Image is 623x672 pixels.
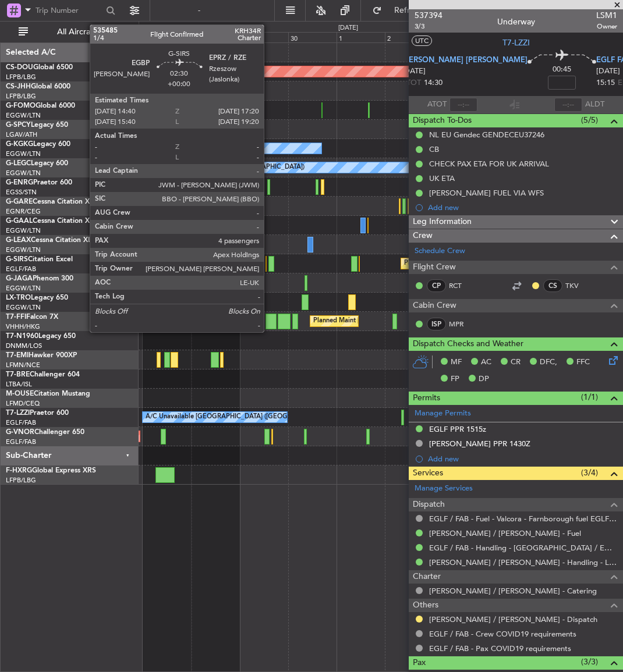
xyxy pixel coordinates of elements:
[413,392,440,405] span: Permits
[6,237,31,244] span: G-LEAX
[451,357,462,368] span: MF
[6,333,38,340] span: T7-N1960
[6,418,36,427] a: EGLF/FAB
[413,261,456,274] span: Flight Crew
[451,374,459,385] span: FP
[412,35,432,46] button: UTC
[429,188,544,198] div: [PERSON_NAME] FUEL VIA WFS
[6,130,37,139] a: LGAV/ATH
[6,303,41,312] a: EGGW/LTN
[413,599,438,612] span: Others
[6,246,41,254] a: EGGW/LTN
[402,77,421,89] span: ETOT
[6,141,33,148] span: G-KGKG
[6,160,31,167] span: G-LEGC
[6,429,34,436] span: G-VNOR
[429,643,571,653] a: EGLF / FAB - Pax COVID19 requirements
[429,614,597,624] a: [PERSON_NAME] / [PERSON_NAME] - Dispatch
[429,159,549,169] div: CHECK PAX ETA FOR UK ARRIVAL
[540,357,557,368] span: DFC,
[479,374,489,385] span: DP
[428,454,617,464] div: Add new
[6,390,90,397] a: M-OUSECitation Mustang
[427,318,446,330] div: ISP
[402,55,528,66] span: [PERSON_NAME] [PERSON_NAME]
[6,342,42,350] a: DNMM/LOS
[429,528,581,538] a: [PERSON_NAME] / [PERSON_NAME] - Fuel
[481,357,491,368] span: AC
[6,111,41,120] a: EGGW/LTN
[543,279,562,292] div: CS
[6,399,40,408] a: LFMD/CEQ
[427,99,447,111] span: ATOT
[6,179,72,186] a: G-ENRGPraetor 600
[413,498,445,511] span: Dispatch
[449,98,477,112] input: --:--
[6,476,36,485] a: LFPB/LBG
[6,102,36,109] span: G-FOMO
[596,77,615,89] span: 15:15
[581,656,598,668] span: (3/3)
[141,23,161,33] div: [DATE]
[585,99,604,111] span: ALDT
[6,265,36,273] a: EGLF/FAB
[146,408,335,426] div: A/C Unavailable [GEOGRAPHIC_DATA] ([GEOGRAPHIC_DATA])
[6,371,30,378] span: T7-BRE
[36,2,102,19] input: Trip Number
[413,337,523,351] span: Dispatch Checks and Weather
[6,73,36,81] a: LFPB/LBG
[6,467,96,474] a: F-HXRGGlobal Express XRS
[415,22,443,31] span: 3/3
[424,77,443,89] span: 14:30
[6,256,28,263] span: G-SIRS
[313,312,497,330] div: Planned Maint [GEOGRAPHIC_DATA] ([GEOGRAPHIC_DATA])
[6,256,73,263] a: G-SIRSCitation Excel
[6,188,37,197] a: EGSS/STN
[6,198,102,205] a: G-GARECessna Citation XLS+
[6,237,95,244] a: G-LEAXCessna Citation XLS
[413,467,443,480] span: Services
[402,66,426,77] span: [DATE]
[6,361,40,369] a: LFMN/NCE
[413,570,441,584] span: Charter
[581,467,598,479] span: (3/4)
[6,390,34,397] span: M-OUSE
[413,299,456,312] span: Cabin Crew
[6,333,76,340] a: T7-N1960Legacy 650
[596,9,617,22] span: LSM1
[415,483,473,495] a: Manage Services
[565,280,592,291] a: TKV
[415,408,471,419] a: Manage Permits
[429,439,530,449] div: [PERSON_NAME] PPR 1430Z
[6,352,29,359] span: T7-EMI
[6,284,41,293] a: EGGW/LTN
[6,322,40,331] a: VHHH/HKG
[6,122,31,129] span: G-SPCY
[385,32,433,42] div: 2
[6,314,58,321] a: T7-FFIFalcon 7X
[6,429,84,436] a: G-VNORChallenger 650
[337,32,385,42] div: 1
[6,275,33,282] span: G-JAGA
[6,218,33,225] span: G-GAAL
[288,32,337,42] div: 30
[6,198,33,205] span: G-GARE
[6,218,102,225] a: G-GAALCessna Citation XLS+
[338,23,358,33] div: [DATE]
[6,294,31,301] span: LX-TRO
[6,410,69,417] a: T7-LZZIPraetor 600
[6,150,41,158] a: EGGW/LTN
[6,380,32,389] a: LTBA/ISL
[429,144,439,154] div: CB
[596,66,620,77] span: [DATE]
[6,371,80,378] a: T7-BREChallenger 604
[581,391,598,403] span: (1/1)
[553,64,571,76] span: 00:45
[6,294,68,301] a: LX-TROLegacy 650
[30,28,123,36] span: All Aircraft
[6,438,36,446] a: EGLF/FAB
[192,32,240,42] div: 28
[6,467,32,474] span: F-HXRG
[429,543,617,553] a: EGLF / FAB - Handling - [GEOGRAPHIC_DATA] / EGLF / FAB
[429,557,617,567] a: [PERSON_NAME] / [PERSON_NAME] - Handling - Lelystad Airport [PERSON_NAME] / [PERSON_NAME]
